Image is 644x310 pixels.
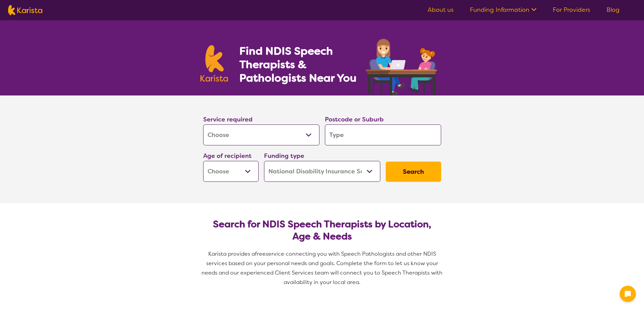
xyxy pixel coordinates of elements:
[208,250,255,257] span: Karista provides a
[200,45,228,82] img: Karista logo
[264,152,304,160] label: Funding type
[8,5,42,15] img: Karista logo
[209,218,436,243] h2: Search for NDIS Speech Therapists by Location, Age & Needs
[203,115,253,123] label: Service required
[203,152,252,160] label: Age of recipient
[470,6,536,14] a: Funding Information
[360,36,444,95] img: speech-therapy
[201,250,444,286] span: service connecting you with Speech Pathologists and other NDIS services based on your personal ne...
[386,162,441,182] button: Search
[606,6,620,14] a: Blog
[428,6,454,14] a: About us
[325,124,441,145] input: Type
[255,250,266,257] span: free
[325,115,384,123] label: Postcode or Suburb
[239,44,364,85] h1: Find NDIS Speech Therapists & Pathologists Near You
[553,6,590,14] a: For Providers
